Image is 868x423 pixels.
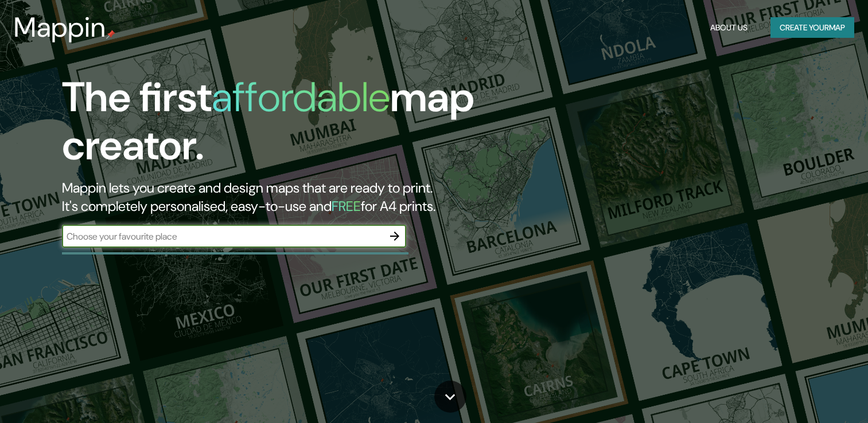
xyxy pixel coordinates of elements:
h5: FREE [332,197,361,215]
h3: Mappin [14,11,106,44]
button: About Us [706,17,752,38]
input: Choose your favourite place [62,230,383,243]
button: Create yourmap [770,17,854,38]
h2: Mappin lets you create and design maps that are ready to print. It's completely personalised, eas... [62,179,496,216]
img: mappin-pin [106,30,115,39]
h1: affordable [212,70,390,124]
h1: The first map creator. [62,73,496,179]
